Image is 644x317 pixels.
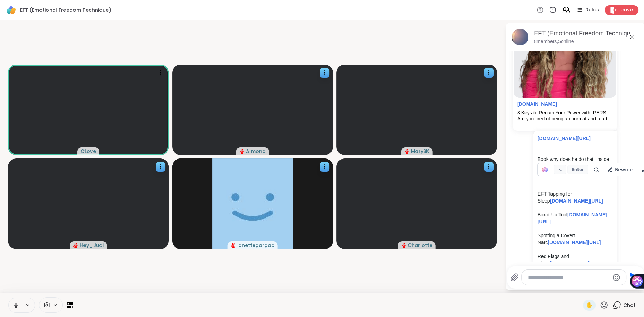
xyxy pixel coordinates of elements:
a: [DOMAIN_NAME][URL]​​ [550,198,603,204]
p: Book why does he do that: Inside the minds of angry and controlling men [538,156,613,177]
span: Almond [246,148,266,155]
a: [DOMAIN_NAME][URL]- [538,260,594,273]
button: Emoji picker [612,273,620,282]
span: audio-muted [240,149,245,154]
span: ✋ [586,301,593,309]
a: [DOMAIN_NAME][URL] [538,136,591,141]
div: EFT (Emotional Freedom Technique), [DATE] [534,29,639,38]
img: EFT (Emotional Freedom Technique), Oct 08 [512,29,528,45]
p: 8 members, 5 online [534,38,574,45]
span: CharIotte [408,242,432,249]
span: CLove [81,148,96,155]
div: 3 Keys to Regain Your Power with [PERSON_NAME] Love [PERSON_NAME] aka C-Love [517,110,613,116]
p: Red Flags and Signs [538,253,613,274]
span: audio-muted [231,243,236,248]
span: EFT (Emotional Freedom Technique) [20,7,111,14]
a: [DOMAIN_NAME][URL] [548,240,601,245]
span: audio-muted [402,243,406,248]
p: Box it Up Tool [538,211,613,225]
textarea: Type your message [528,274,609,281]
div: Are you tired of being a doormat and ready to fully regain your personal power? Get this FREE tra... [517,116,613,122]
span: audio-muted [73,243,78,248]
span: MarySK [411,148,429,155]
a: Attachment [517,101,557,107]
p: EFT Tapping for Sleep [538,190,613,204]
span: janettegargac [237,242,274,249]
a: [DOMAIN_NAME][URL] [538,212,607,224]
span: Rules [585,7,599,14]
img: janettegargac [212,158,293,249]
img: ShareWell Logomark [6,4,17,16]
span: Hey_Judi [80,242,104,249]
p: Spotting a Covert Narc [538,232,613,246]
img: 3 Keys to Regain Your Power with Cassandra Love Lambert aka C-Love [514,11,616,98]
button: Send [626,269,642,285]
span: audio-muted [405,149,409,154]
span: Chat [623,302,636,309]
span: Leave [618,7,633,14]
